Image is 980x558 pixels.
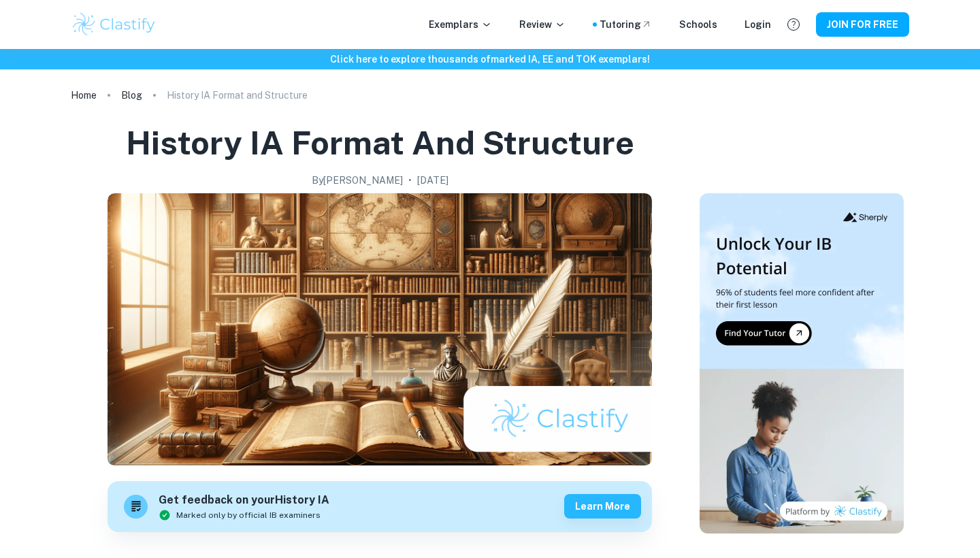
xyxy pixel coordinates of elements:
img: Thumbnail [700,193,904,534]
img: Clastify logo [71,11,157,38]
a: Tutoring [600,17,652,32]
h2: [DATE] [417,173,448,188]
button: Learn more [564,494,641,519]
h6: Click here to explore thousands of marked IA, EE and TOK exemplars ! [3,52,977,67]
p: Exemplars [429,17,492,32]
p: • [408,173,412,188]
button: JOIN FOR FREE [816,12,909,37]
a: Get feedback on yourHistory IAMarked only by official IB examinersLearn more [108,481,652,532]
a: Login [745,17,771,32]
span: Marked only by official IB examiners [176,509,321,521]
a: Home [71,86,97,105]
a: Schools [679,17,717,32]
h1: History IA Format and Structure [126,121,634,165]
h6: Get feedback on your History IA [159,492,329,509]
a: Blog [121,86,142,105]
h2: By [PERSON_NAME] [312,173,403,188]
p: History IA Format and Structure [167,88,308,103]
button: Help and Feedback [782,13,805,36]
p: Review [519,17,566,32]
img: History IA Format and Structure cover image [108,193,652,465]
